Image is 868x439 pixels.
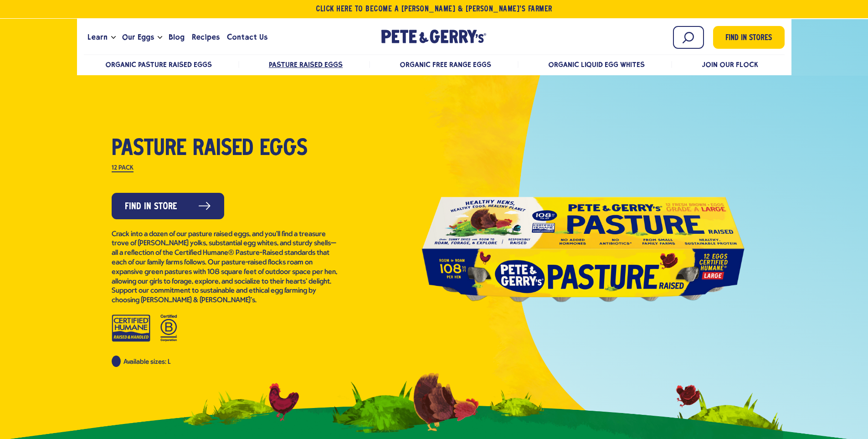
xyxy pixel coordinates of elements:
span: Available sizes: L [123,359,170,366]
a: Join Our Flock [702,60,758,69]
label: 12 Pack [112,165,134,172]
button: Open the dropdown menu for Learn [111,36,116,39]
a: Learn [84,25,111,50]
a: Find in Stores [713,26,785,49]
span: Blog [169,31,185,43]
span: Find in Store [125,200,177,214]
a: Organic Free Range Eggs [400,60,491,69]
a: Recipes [188,25,223,50]
h1: Pasture Raised Eggs [112,137,339,161]
a: Our Eggs [118,25,158,50]
button: Open the dropdown menu for Our Eggs [158,36,162,39]
a: Find in Store [112,193,224,219]
span: Contact Us [227,31,267,43]
a: Organic Pasture Raised Eggs [105,60,212,69]
a: Blog [165,25,188,50]
a: Organic Liquid Egg Whites [548,60,645,69]
a: Contact Us [223,25,271,50]
a: Pasture Raised Eggs [269,60,343,69]
input: Search [673,26,704,49]
span: Recipes [192,31,220,43]
span: Our Eggs [122,31,154,43]
nav: desktop product menu [84,54,785,74]
p: Crack into a dozen of our pasture raised eggs, and you’ll find a treasure trove of [PERSON_NAME] ... [112,230,339,305]
span: Find in Stores [725,32,772,45]
span: Learn [87,31,108,43]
